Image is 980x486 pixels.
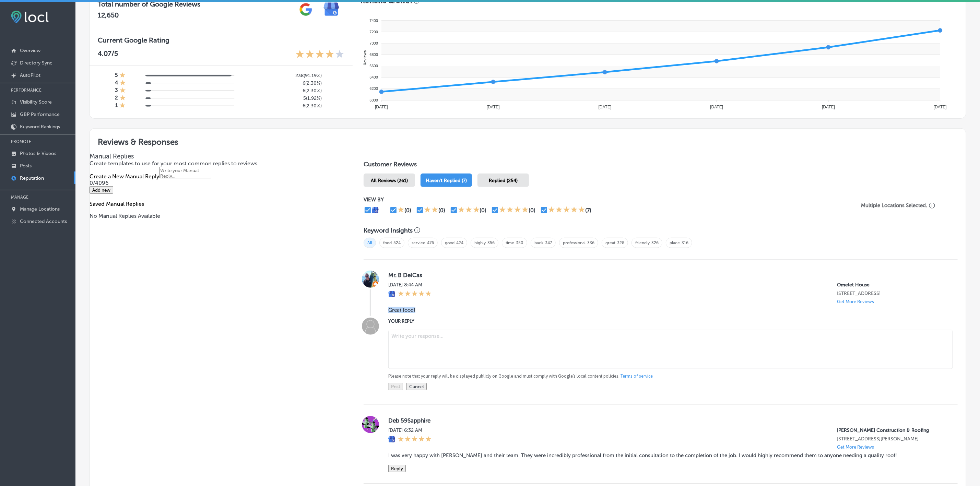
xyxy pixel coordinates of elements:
div: 3 Stars [458,206,480,214]
a: friendly [635,240,650,245]
tspan: [DATE] [934,105,947,109]
div: (0) [404,207,411,214]
tspan: 7000 [369,41,378,45]
button: Add new [90,186,113,194]
span: Replied (254) [489,178,518,183]
div: 5 Stars [398,291,432,298]
div: 1 Star [120,80,126,87]
a: service [412,240,425,245]
div: (0) [529,207,535,214]
label: YOUR REPLY [388,319,947,324]
a: 350 [516,240,523,245]
h1: Customer Reviews [364,161,958,171]
img: Image [362,318,379,335]
tspan: 6200 [369,87,378,91]
div: 5 Stars [548,206,585,214]
h3: Manual Replies [90,152,350,160]
div: 1 Star [120,95,126,102]
h5: 6 ( 2.30% ) [251,80,322,86]
a: Terms of service [621,373,653,379]
button: Reply [388,465,406,472]
a: 326 [651,240,659,245]
p: 4.07 /5 [98,49,118,60]
div: 2 Stars [424,206,438,214]
p: Wiedmann Construction & Roofing [837,427,947,433]
h4: 1 [115,102,118,110]
tspan: 6400 [369,75,378,79]
div: (7) [585,207,591,214]
h2: 12,650 [98,11,200,19]
a: great [605,240,615,245]
div: 1 Star [120,87,126,95]
a: 424 [456,240,463,245]
span: All Reviews (261) [371,178,408,183]
label: Deb 59Sapphire [388,417,947,424]
text: Reviews [363,50,367,66]
p: Connected Accounts [20,218,67,224]
p: Reputation [20,175,44,181]
a: back [534,240,543,245]
tspan: 6000 [369,98,378,102]
tspan: [DATE] [375,105,388,109]
p: Photos & Videos [20,151,56,156]
label: [DATE] 8:44 AM [388,282,432,288]
textarea: Create your Quick Reply [159,167,211,178]
p: Please note that your reply will be displayed publicly on Google and must comply with Google's lo... [388,373,947,379]
div: (0) [480,207,487,214]
p: 0/4096 [90,180,350,186]
h3: Keyword Insights [364,227,413,234]
a: place [670,240,680,245]
h5: 5 ( 1.92% ) [251,95,322,101]
h5: 6 ( 2.30% ) [251,103,322,109]
div: (0) [438,207,445,214]
a: 356 [487,240,495,245]
tspan: 7400 [369,19,378,23]
span: All [364,238,376,248]
label: Mr. B DelCas [388,272,947,278]
h5: 6 ( 2.30% ) [251,88,322,94]
a: 347 [545,240,552,245]
div: 5 Stars [398,436,432,443]
h4: 3 [115,87,118,95]
p: Keyword Rankings [20,124,60,130]
h4: 2 [115,95,118,102]
div: 1 Star [398,206,404,214]
tspan: [DATE] [598,105,611,109]
tspan: 6600 [369,64,378,68]
tspan: [DATE] [486,105,499,109]
div: 1 Star [119,72,126,80]
p: AutoPilot [20,72,40,78]
label: Create a New Manual Reply [90,173,159,180]
p: Visibility Score [20,99,52,105]
a: good [445,240,454,245]
p: Multiple Locations Selected. [861,202,928,209]
tspan: 6800 [369,52,378,57]
a: 524 [393,240,401,245]
p: GBP Performance [20,111,60,117]
button: Cancel [406,383,427,390]
p: 2227 North Rampart Boulevard [837,291,947,296]
tspan: 7200 [369,30,378,34]
p: VIEW BY [364,197,839,203]
p: Get More Reviews [837,299,874,304]
tspan: [DATE] [822,105,835,109]
p: Manage Locations [20,206,60,212]
a: food [383,240,392,245]
img: fda3e92497d09a02dc62c9cd864e3231.png [11,11,49,23]
div: 4 Stars [499,206,529,214]
p: Directory Sync [20,60,52,66]
label: [DATE] 6:32 AM [388,427,432,433]
h4: 5 [115,72,118,80]
p: Create templates to use for your most common replies to reviews. [90,160,350,167]
p: Overview [20,48,40,54]
p: Get More Reviews [837,444,874,450]
h5: 238 ( 91.19% ) [251,73,322,79]
a: 476 [427,240,434,245]
a: 336 [587,240,594,245]
label: Saved Manual Replies [90,201,144,207]
a: professional [563,240,586,245]
a: time [506,240,514,245]
h2: Reviews & Responses [90,129,966,152]
div: 1 Star [119,102,126,110]
a: 316 [682,240,688,245]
